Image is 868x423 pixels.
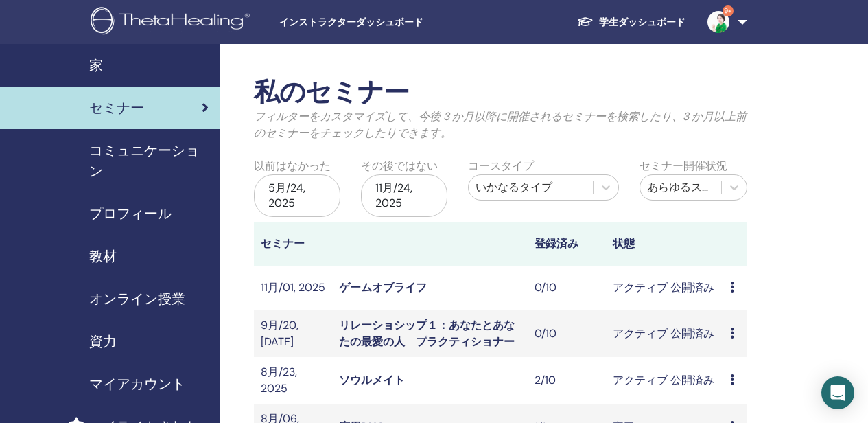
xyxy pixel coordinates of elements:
span: 教材 [89,246,117,266]
th: 状態 [606,222,723,266]
td: アクティブ 公開済み [606,266,723,310]
th: セミナー [254,222,332,266]
div: Open Intercom Messenger [821,376,854,409]
div: 11月/24, 2025 [361,174,447,217]
td: 9月/20, [DATE] [254,310,332,357]
label: コースタイプ [468,158,534,174]
a: リレーショシップ１：あなたとあなたの最愛の人 プラクティショナー [339,318,515,349]
span: コミュニケーション [89,140,209,181]
a: ソウルメイト [339,373,405,387]
td: 2/10 [528,357,606,404]
div: 5月/24, 2025 [254,174,340,217]
a: 学生ダッシュボード [566,10,696,35]
div: あらゆるステータス [647,179,714,196]
td: 0/10 [528,266,606,310]
div: いかなるタイプ [476,179,586,196]
span: 9+ [723,5,734,16]
img: graduation-cap-white.svg [577,16,594,27]
span: セミナー [89,98,144,118]
span: インストラクターダッシュボード [279,15,485,30]
td: 8月/23, 2025 [254,357,332,404]
span: マイアカウント [89,374,185,394]
td: 0/10 [528,310,606,357]
span: オンライン授業 [89,288,185,309]
img: default.jpg [707,11,729,33]
span: 家 [89,55,103,76]
td: アクティブ 公開済み [606,357,723,404]
td: 11月/01, 2025 [254,266,332,310]
td: アクティブ 公開済み [606,310,723,357]
span: 資力 [89,331,117,352]
p: フィルターをカスタマイズして、今後 3 か月以降に開催されるセミナーを検索したり、3 か月以上前のセミナーをチェックしたりできます。 [254,108,747,141]
th: 登録済み [528,222,606,266]
img: logo.png [91,7,255,38]
a: ゲームオブライフ [339,280,427,295]
h2: 私のセミナー [254,77,747,108]
label: 以前はなかった [254,158,331,174]
span: プロフィール [89,203,172,224]
label: その後ではない [361,158,438,174]
label: セミナー開催状況 [640,158,727,174]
